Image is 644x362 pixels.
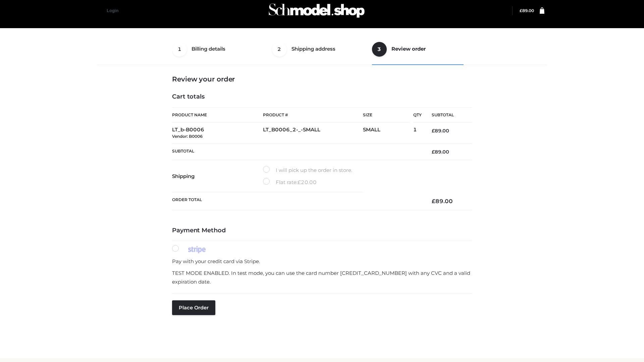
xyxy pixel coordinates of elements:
bdi: 89.00 [520,8,534,13]
p: TEST MODE ENABLED. In test mode, you can use the card number [CREDIT_CARD_NUMBER] with any CVC an... [172,269,472,286]
label: Flat rate: [263,178,317,187]
th: Subtotal [172,143,422,160]
span: £ [432,149,435,155]
bdi: 20.00 [298,179,317,185]
bdi: 89.00 [432,149,449,155]
td: LT_B0006_2-_-SMALL [263,123,363,144]
th: Size [363,108,410,123]
bdi: 89.00 [432,128,449,134]
td: 1 [413,123,422,144]
span: £ [298,179,301,185]
a: Login [107,8,118,13]
h3: Review your order [172,75,472,83]
th: Subtotal [422,108,472,123]
a: £89.00 [520,8,534,13]
span: £ [432,198,435,204]
span: £ [520,8,522,13]
h4: Cart totals [172,93,472,101]
h4: Payment Method [172,227,472,234]
button: Place order [172,300,215,315]
td: LT_b-B0006 [172,123,263,144]
th: Shipping [172,160,263,192]
th: Qty [413,107,422,123]
td: SMALL [363,123,413,144]
small: Vendor: B0006 [172,134,203,139]
th: Product Name [172,107,263,123]
th: Product # [263,107,363,123]
label: I will pick up the order in store. [263,166,352,175]
bdi: 89.00 [432,198,453,204]
th: Order Total [172,192,422,210]
p: Pay with your credit card via Stripe. [172,257,472,266]
span: £ [432,128,435,134]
